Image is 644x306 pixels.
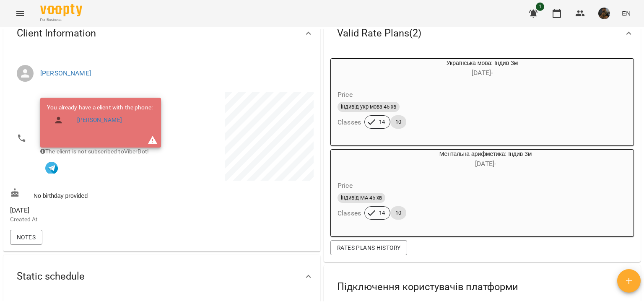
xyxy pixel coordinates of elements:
[40,148,149,155] span: The client is not subscribed to ViberBot!
[40,17,82,23] span: For Business
[10,230,42,245] button: Notes
[374,118,390,126] span: 14
[331,59,371,79] div: Українська мова: Індив 3м
[10,3,30,23] button: Menu
[618,5,634,21] button: EN
[17,270,85,283] span: Static schedule
[536,3,544,11] span: 1
[338,194,385,202] span: індивід МА 45 хв
[390,209,406,217] span: 10
[330,240,407,255] button: Rates Plans History
[371,150,600,170] div: Ментальна арифметика: Індив 3м
[337,27,421,40] span: Valid Rate Plans ( 2 )
[40,156,63,179] button: In touch with VooptyBot
[17,27,96,40] span: Client Information
[40,69,91,77] a: [PERSON_NAME]
[475,160,496,168] span: [DATE] -
[3,255,320,298] div: Static schedule
[3,12,320,55] div: Client Information
[622,9,631,18] span: EN
[10,215,160,224] p: Created At
[17,232,36,242] span: Notes
[338,89,353,101] h6: Price
[40,4,82,16] img: Voopty Logo
[472,69,493,77] span: [DATE] -
[8,186,162,202] div: No birthday provided
[374,209,390,217] span: 14
[337,243,400,253] span: Rates Plans History
[371,59,593,79] div: Українська мова: Індив 3м
[337,280,518,293] span: Підключення користувачів платформи
[598,8,610,19] img: 38836d50468c905d322a6b1b27ef4d16.jpg
[338,180,353,192] h6: Price
[331,59,593,139] button: Українська мова: Індив 3м[DATE]- Priceіндивід укр мова 45 хвClasses1410
[390,118,406,126] span: 10
[338,117,361,128] h6: Classes
[331,150,371,170] div: Ментальна арифметика: Індив 3м
[324,12,641,55] div: Valid Rate Plans(2)
[338,207,361,219] h6: Classes
[331,150,600,230] button: Ментальна арифметика: Індив 3м[DATE]- Priceіндивід МА 45 хвClasses1410
[45,162,58,174] img: Telegram
[10,205,160,215] span: [DATE]
[77,116,122,124] a: [PERSON_NAME]
[47,104,153,132] ul: You already have a client with the phone:
[338,103,400,111] span: індивід укр мова 45 хв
